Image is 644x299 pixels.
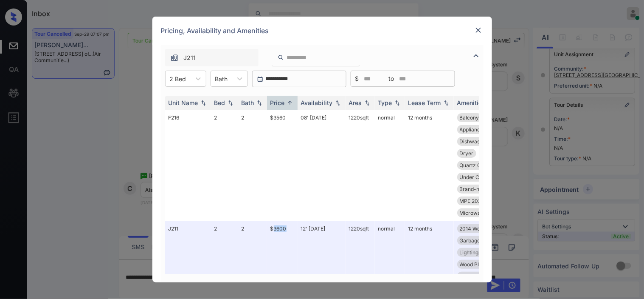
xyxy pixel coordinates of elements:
img: sorting [442,100,450,106]
span: Dryer [460,150,474,157]
span: Appliances Stai... [460,126,501,133]
img: sorting [334,100,342,106]
div: Bed [214,99,225,106]
div: Amenities [457,99,486,106]
span: Garbage disposa... [460,237,504,244]
img: icon-zuma [471,51,481,61]
img: sorting [286,100,294,106]
td: 2 [211,110,238,221]
div: Type [378,99,392,106]
span: MPE 2025 Landsc... [460,198,507,204]
span: Microwave [460,210,487,216]
div: Bath [242,99,254,106]
td: normal [375,110,405,221]
span: Lighting Recess... [460,249,501,256]
img: sorting [363,100,371,106]
img: sorting [393,100,402,106]
img: close [474,26,483,34]
span: $ [355,74,359,83]
span: to [389,74,394,83]
td: 12 months [405,110,454,221]
td: F216 [165,110,211,221]
span: 2014 Wood Floor... [460,225,503,232]
td: 1220 sqft [346,110,375,221]
div: Pricing, Availability and Amenities [152,17,492,45]
div: Availability [301,99,333,106]
img: icon-zuma [170,54,179,62]
span: Under Cabinet L... [460,273,503,279]
td: 2 [238,110,267,221]
span: Brand-new Kitch... [460,186,504,192]
img: sorting [226,100,235,106]
td: $3560 [267,110,298,221]
span: J211 [184,53,196,63]
span: Wood Plank Floo... [460,261,503,268]
div: Price [270,99,285,106]
img: icon-zuma [278,54,284,61]
span: Under Cabinet L... [460,174,503,180]
div: Area [349,99,362,106]
div: Unit Name [169,99,198,106]
span: Quartz Counters [460,162,500,168]
img: sorting [199,100,208,106]
span: Dishwasher [460,138,488,145]
div: Lease Term [408,99,441,106]
td: 08' [DATE] [298,110,346,221]
span: Balcony [460,114,479,121]
img: sorting [255,100,264,106]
